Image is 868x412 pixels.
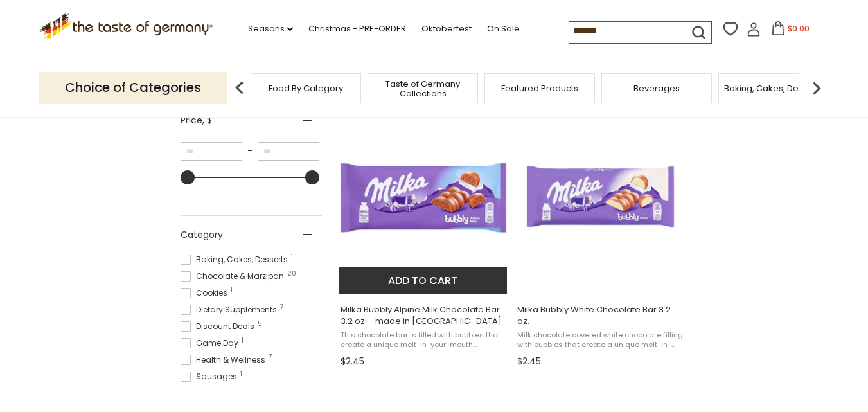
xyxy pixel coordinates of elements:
[339,267,508,294] button: Add to cart
[181,354,269,366] span: Health & Wellness
[724,84,824,93] a: Baking, Cakes, Desserts
[248,22,293,36] a: Seasons
[231,287,233,294] span: 1
[291,254,293,260] span: 1
[421,22,472,36] a: Oktoberfest
[242,337,244,344] span: 1
[308,22,406,36] a: Christmas - PRE-ORDER
[242,145,258,157] span: –
[181,304,281,316] span: Dietary Supplements
[763,21,818,40] button: $0.00
[633,84,680,93] a: Beverages
[240,371,242,377] span: 1
[487,22,520,36] a: On Sale
[181,371,241,382] span: Sausages
[181,114,212,127] span: Price
[287,271,296,277] span: 20
[517,355,541,368] span: $2.45
[181,321,258,332] span: Discount Deals
[39,72,227,103] p: Choice of Categories
[788,23,810,34] span: $0.00
[181,254,292,265] span: Baking, Cakes, Desserts
[501,84,578,93] a: Featured Products
[181,228,223,242] span: Category
[181,337,242,349] span: Game Day
[269,354,272,361] span: 7
[804,75,829,101] img: next arrow
[371,79,474,98] a: Taste of Germany Collections
[181,287,231,299] span: Cookies
[227,75,252,101] img: previous arrow
[339,113,509,283] img: Milka Bubbly Alpine Milk Chocolate Bar 3.2 oz. - made in Germany
[517,330,684,350] span: Milk chocolate covered white chocolate filling with bubbles that create a unique melt-in-your-mou...
[517,304,684,327] span: Milka Bubbly White Chocolate Bar 3.2 oz.
[341,304,507,327] span: Milka Bubbly Alpine Milk Chocolate Bar 3.2 oz. - made in [GEOGRAPHIC_DATA]
[341,355,364,368] span: $2.45
[181,271,288,282] span: Chocolate & Marzipan
[258,321,262,327] span: 5
[339,102,509,372] a: Milka Bubbly Alpine Milk Chocolate Bar 3.2 oz. - made in Germany
[202,114,212,127] span: , $
[280,304,283,310] span: 7
[515,102,686,372] a: Milka Bubbly White Chocolate Bar 3.2 oz.
[515,113,686,283] img: Milka Bubbly White
[269,84,343,93] a: Food By Category
[341,330,507,350] span: This chocolate bar is filled with bubbles that create a unique melt-in-your-mouth experience. Mad...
